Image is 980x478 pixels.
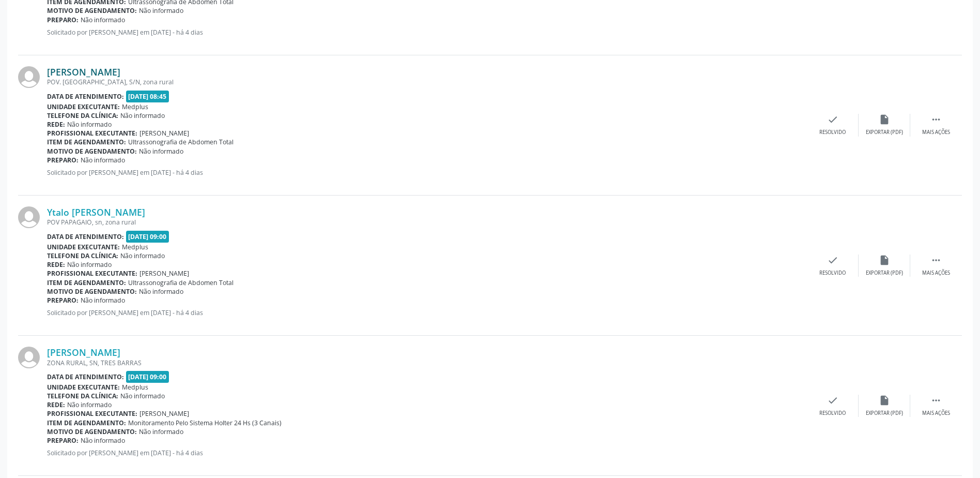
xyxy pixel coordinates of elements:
i:  [930,255,942,266]
span: Não informado [139,427,183,436]
div: Resolvido [819,129,846,136]
span: Ultrassonografia de Abdomen Total [128,278,234,287]
a: Ytalo [PERSON_NAME] [47,206,145,218]
div: Mais ações [922,410,950,417]
a: [PERSON_NAME] [47,347,120,358]
i: check [827,395,838,406]
b: Preparo: [47,436,79,445]
div: Resolvido [819,410,846,417]
span: Não informado [81,16,125,24]
span: Não informado [120,251,165,260]
b: Data de atendimento: [47,92,124,101]
span: Não informado [67,260,112,269]
b: Item de agendamento: [47,138,126,146]
i: insert_drive_file [879,395,890,406]
div: Mais ações [922,129,950,136]
p: Solicitado por [PERSON_NAME] em [DATE] - há 4 dias [47,28,807,37]
span: Não informado [139,287,183,296]
b: Motivo de agendamento: [47,427,137,436]
span: [DATE] 09:00 [126,231,169,243]
span: Não informado [67,400,112,409]
b: Preparo: [47,156,79,165]
b: Profissional executante: [47,269,137,278]
b: Item de agendamento: [47,419,126,427]
b: Item de agendamento: [47,278,126,287]
b: Preparo: [47,16,79,24]
b: Preparo: [47,296,79,305]
span: Medplus [122,243,148,251]
span: Monitoramento Pelo Sistema Holter 24 Hs (3 Canais) [128,419,282,427]
span: [PERSON_NAME] [139,269,189,278]
span: Medplus [122,383,148,392]
img: img [18,66,40,88]
b: Motivo de agendamento: [47,6,137,15]
i:  [930,114,942,125]
div: POV PAPAGAIO, sn, zona rural [47,218,807,227]
span: Não informado [120,392,165,400]
span: Não informado [81,156,125,165]
b: Motivo de agendamento: [47,287,137,296]
div: POV. [GEOGRAPHIC_DATA], S/N, zona rural [47,78,807,86]
p: Solicitado por [PERSON_NAME] em [DATE] - há 4 dias [47,168,807,177]
span: Medplus [122,102,148,111]
b: Telefone da clínica: [47,111,118,120]
i: insert_drive_file [879,114,890,125]
b: Unidade executante: [47,383,120,392]
b: Telefone da clínica: [47,251,118,260]
a: [PERSON_NAME] [47,66,120,78]
div: Mais ações [922,270,950,277]
div: Exportar (PDF) [866,410,903,417]
b: Profissional executante: [47,409,137,418]
div: Exportar (PDF) [866,270,903,277]
span: [PERSON_NAME] [139,129,189,138]
b: Motivo de agendamento: [47,147,137,156]
span: [DATE] 09:00 [126,371,169,383]
span: [PERSON_NAME] [139,409,189,418]
div: Resolvido [819,270,846,277]
img: img [18,206,40,228]
p: Solicitado por [PERSON_NAME] em [DATE] - há 4 dias [47,449,807,457]
span: Não informado [139,147,183,156]
b: Unidade executante: [47,243,120,251]
b: Data de atendimento: [47,232,124,241]
b: Rede: [47,120,65,129]
b: Rede: [47,400,65,409]
div: ZONA RURAL, SN, TRES BARRAS [47,358,807,367]
span: Não informado [67,120,112,129]
b: Data de atendimento: [47,372,124,381]
i: insert_drive_file [879,255,890,266]
span: [DATE] 08:45 [126,91,169,102]
b: Unidade executante: [47,102,120,111]
b: Telefone da clínica: [47,392,118,400]
span: Não informado [81,436,125,445]
div: Exportar (PDF) [866,129,903,136]
b: Profissional executante: [47,129,137,138]
span: Ultrassonografia de Abdomen Total [128,138,234,146]
i: check [827,114,838,125]
i:  [930,395,942,406]
b: Rede: [47,260,65,269]
span: Não informado [139,6,183,15]
span: Não informado [81,296,125,305]
i: check [827,255,838,266]
span: Não informado [120,111,165,120]
img: img [18,347,40,368]
p: Solicitado por [PERSON_NAME] em [DATE] - há 4 dias [47,308,807,317]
